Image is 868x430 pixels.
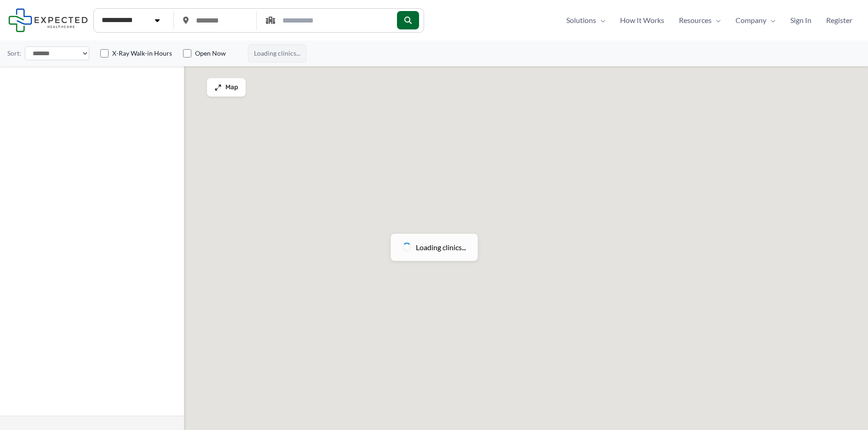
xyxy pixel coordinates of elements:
[736,13,766,27] span: Company
[783,13,819,27] a: Sign In
[672,13,728,27] a: ResourcesMenu Toggle
[819,13,860,27] a: Register
[790,13,811,27] span: Sign In
[559,13,613,27] a: SolutionsMenu Toggle
[248,44,306,63] span: Loading clinics...
[728,13,783,27] a: CompanyMenu Toggle
[416,241,466,254] span: Loading clinics...
[8,8,88,32] img: Expected Healthcare Logo - side, dark font, small
[620,13,664,27] span: How It Works
[195,49,226,58] label: Open Now
[225,84,238,92] span: Map
[7,47,21,59] label: Sort:
[679,13,712,27] span: Resources
[566,13,596,27] span: Solutions
[613,13,672,27] a: How It Works
[712,13,721,27] span: Menu Toggle
[112,49,172,58] label: X-Ray Walk-in Hours
[596,13,605,27] span: Menu Toggle
[214,84,222,91] img: Maximize
[826,13,852,27] span: Register
[207,78,246,97] button: Map
[766,13,776,27] span: Menu Toggle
